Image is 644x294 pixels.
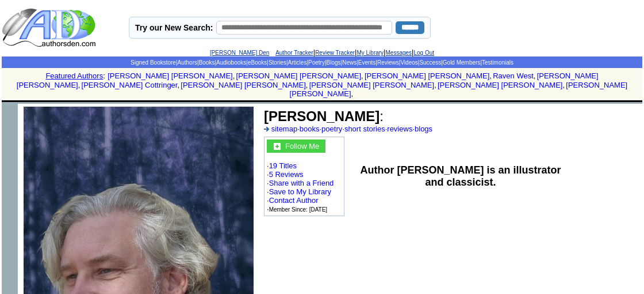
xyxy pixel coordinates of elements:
[300,125,320,133] a: books
[342,59,356,66] a: News
[438,81,562,89] a: [PERSON_NAME] [PERSON_NAME]
[386,50,412,56] a: Messages
[2,7,98,48] img: logo_ad.gif
[179,82,181,89] font: i
[264,125,432,133] font: · · · · ·
[131,59,513,66] span: | | | | | | | | | | | | | | |
[413,50,434,56] a: Log Out
[210,50,269,56] a: [PERSON_NAME] Den
[356,50,384,56] a: My Library
[321,100,323,102] img: shim.gif
[131,59,176,66] a: Signed Bookstore
[45,71,103,80] a: Featured Authors
[135,23,213,32] label: Try our New Search:
[415,125,432,133] a: blogs
[309,81,434,89] a: [PERSON_NAME] [PERSON_NAME]
[274,143,281,150] img: gc.jpg
[315,50,355,56] a: Review Tracker
[288,59,307,66] a: Articles
[436,82,438,89] font: i
[535,73,536,80] font: i
[269,196,319,205] a: Contact Author
[269,179,334,187] a: Share with a Friend
[308,82,309,89] font: i
[267,140,342,213] font: · · · · · ·
[178,59,197,66] a: Authors
[400,59,417,66] a: Videos
[358,59,376,66] a: Events
[264,127,269,131] img: a_336699.gif
[80,82,81,89] font: i
[248,59,267,66] a: eBooks
[353,91,354,97] font: i
[103,71,105,80] font: :
[387,125,412,133] a: reviews
[269,161,297,170] a: 19 Titles
[82,81,178,89] a: [PERSON_NAME] Cottringer
[321,102,323,104] img: shim.gif
[269,170,304,179] a: 5 Reviews
[17,71,599,89] a: [PERSON_NAME] [PERSON_NAME]
[290,81,628,98] a: [PERSON_NAME] [PERSON_NAME]
[361,164,561,188] b: Author [PERSON_NAME] is an illustrator and classicist.
[199,59,215,66] a: Books
[285,142,319,150] font: Follow Me
[264,108,384,124] font: :
[275,50,313,56] a: Author Tracker
[236,71,361,80] a: [PERSON_NAME] [PERSON_NAME]
[235,73,236,80] font: i
[344,125,385,133] a: short stories
[216,59,246,66] a: Audiobooks
[419,59,441,66] a: Success
[493,71,534,80] a: Raven West
[271,125,298,133] a: sitemap
[285,141,319,150] a: Follow Me
[269,206,328,213] font: Member Since: [DATE]
[492,73,493,80] font: i
[269,187,331,196] a: Save to My Library
[443,59,481,66] a: Gold Members
[264,108,379,124] b: [PERSON_NAME]
[321,125,342,133] a: poetry
[108,71,232,80] a: [PERSON_NAME] [PERSON_NAME]
[482,59,513,66] a: Testimonials
[327,59,341,66] a: Blogs
[377,59,399,66] a: Reviews
[363,73,365,80] font: i
[181,81,305,89] a: [PERSON_NAME] [PERSON_NAME]
[17,71,627,98] font: , , , , , , , , , ,
[365,71,489,80] a: [PERSON_NAME] [PERSON_NAME]
[269,59,286,66] a: Stories
[2,104,18,120] img: shim.gif
[210,48,434,56] font: | | | |
[565,82,566,89] font: i
[308,59,325,66] a: Poetry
